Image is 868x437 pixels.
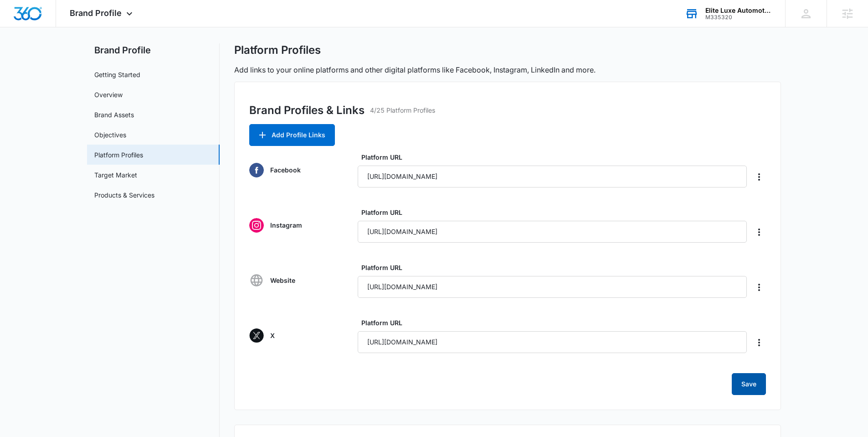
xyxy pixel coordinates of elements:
p: X [270,331,275,340]
label: Platform URL [361,208,750,217]
a: Objectives [94,130,126,140]
a: Products & Services [94,190,154,200]
div: account name [705,7,772,14]
a: Platform Profiles [94,150,143,160]
input: Please enter the platform URL [358,331,747,353]
button: Save [732,373,766,395]
a: Getting Started [94,70,140,79]
span: Brand Profile [70,8,122,18]
a: Target Market [94,170,137,180]
input: Please enter the platform URL [358,276,747,298]
h2: Brand Profile [87,43,220,57]
h3: Brand Profiles & Links [249,102,365,119]
button: Add Profile Links [249,124,335,146]
input: Please enter the platform URL [358,221,747,243]
h1: Platform Profiles [234,43,321,57]
a: Overview [94,90,123,99]
p: 4/25 Platform Profiles [370,105,435,115]
button: Delete [752,170,766,184]
button: Delete [752,225,766,239]
label: Platform URL [361,152,750,162]
p: Facebook [270,165,301,175]
a: Brand Assets [94,110,134,120]
p: Instagram [270,220,302,230]
button: Delete [752,280,766,295]
p: Website [270,276,295,285]
button: Delete [752,335,766,350]
label: Platform URL [361,318,750,328]
div: account id [705,14,772,21]
label: Platform URL [361,263,750,272]
p: Add links to your online platforms and other digital platforms like Facebook, Instagram, LinkedIn... [234,64,781,75]
input: Please enter the platform URL [358,166,747,187]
